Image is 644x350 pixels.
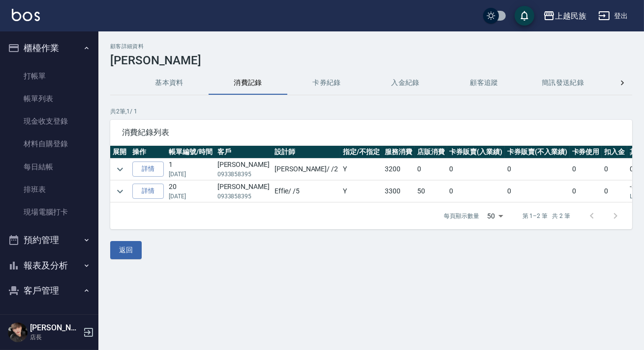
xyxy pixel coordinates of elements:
p: [DATE] [169,192,213,201]
button: 返回 [110,241,142,259]
th: 指定/不指定 [340,146,382,159]
th: 操作 [130,146,166,159]
p: [DATE] [169,170,213,179]
td: 0 [505,159,570,180]
a: 客戶列表 [4,307,94,330]
td: 0 [602,181,627,202]
a: 排班表 [4,178,94,201]
th: 服務消費 [382,146,415,159]
div: 50 [483,203,507,229]
td: [PERSON_NAME] / /2 [272,159,340,180]
td: Y [340,159,382,180]
th: 卡券販賣(不入業績) [505,146,570,159]
td: 0 [602,159,627,180]
td: 0 [447,159,505,180]
a: 現場電腦打卡 [4,201,94,223]
h2: 顧客詳細資料 [110,43,632,50]
button: 登出 [594,7,632,25]
button: 簡訊發送紀錄 [523,71,602,95]
td: Y [340,181,382,202]
td: 0 [570,181,602,202]
th: 設計師 [272,146,340,159]
p: 0933858395 [217,192,270,201]
td: 20 [166,181,215,202]
a: 材料自購登錄 [4,133,94,155]
button: expand row [113,162,127,177]
th: 帳單編號/時間 [166,146,215,159]
td: 1 [166,159,215,180]
h5: [PERSON_NAME] [30,323,80,333]
button: 櫃檯作業 [4,35,94,61]
img: Logo [12,9,40,21]
a: 詳情 [132,184,164,199]
p: 共 2 筆, 1 / 1 [110,107,632,116]
button: 入金紀錄 [366,71,445,95]
td: 0 [570,159,602,180]
div: 上越民族 [555,10,586,22]
th: 扣入金 [602,146,627,159]
p: 第 1–2 筆 共 2 筆 [522,212,570,220]
button: 預約管理 [4,227,94,253]
img: Person [8,323,28,342]
th: 卡券使用 [570,146,602,159]
th: 客戶 [215,146,272,159]
button: 客戶管理 [4,278,94,303]
button: 上越民族 [539,6,590,26]
th: 展開 [110,146,130,159]
button: 消費記錄 [209,71,287,95]
button: 報表及分析 [4,253,94,278]
a: 現金收支登錄 [4,110,94,133]
td: 0 [447,181,505,202]
h3: [PERSON_NAME] [110,54,632,67]
th: 店販消費 [415,146,447,159]
td: 0 [505,181,570,202]
p: 店長 [30,333,80,342]
a: 每日結帳 [4,156,94,178]
button: 基本資料 [130,71,209,95]
td: 3200 [382,159,415,180]
button: save [515,6,534,26]
td: 50 [415,181,447,202]
td: [PERSON_NAME] [215,181,272,202]
a: 帳單列表 [4,87,94,110]
a: 打帳單 [4,65,94,87]
button: 顧客追蹤 [445,71,523,95]
span: 消費紀錄列表 [122,128,620,137]
td: Effie / /5 [272,181,340,202]
td: 3300 [382,181,415,202]
button: expand row [113,184,127,199]
td: 0 [415,159,447,180]
p: 0933858395 [217,170,270,179]
td: [PERSON_NAME] [215,159,272,180]
th: 卡券販賣(入業績) [447,146,505,159]
button: 卡券紀錄 [287,71,366,95]
a: 詳情 [132,162,164,177]
p: 每頁顯示數量 [444,212,479,220]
